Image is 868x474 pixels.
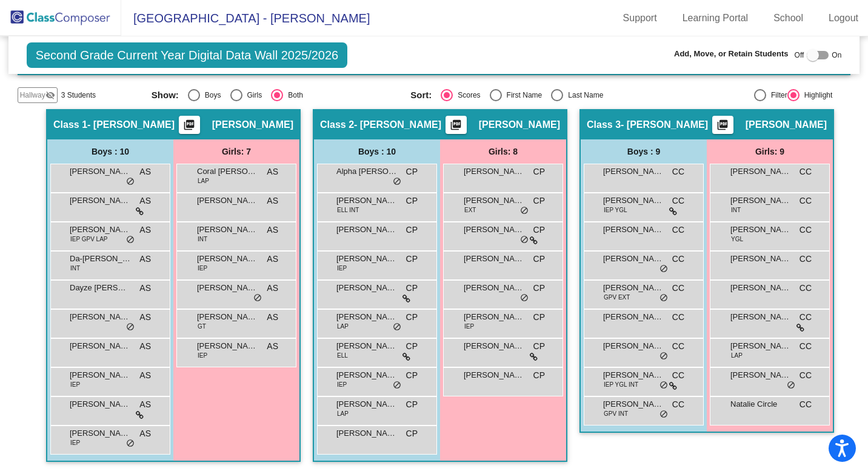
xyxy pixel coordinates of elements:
span: INT [198,235,207,244]
span: On [832,50,841,61]
span: AS [267,340,278,353]
span: ELL INT [337,205,359,215]
mat-radio-group: Select an option [152,89,401,101]
span: [PERSON_NAME] [70,195,130,207]
span: INT [731,205,741,215]
span: IEP [464,322,474,331]
span: [PERSON_NAME] [336,253,397,265]
span: [PERSON_NAME] [464,195,524,207]
span: AS [139,224,151,236]
span: 3 Students [61,90,96,101]
span: CC [672,340,684,353]
span: GPV INT [604,409,628,418]
span: Show: [152,90,179,101]
span: CC [800,253,812,265]
span: [PERSON_NAME] [464,224,524,236]
div: Highlight [800,90,833,101]
span: [PERSON_NAME] [70,427,130,439]
span: CP [406,340,418,353]
span: [PERSON_NAME] [336,340,397,352]
span: [PERSON_NAME] [730,195,791,207]
span: IEP YGL INT [604,380,638,389]
span: AS [139,195,151,207]
span: [PERSON_NAME] [479,119,560,131]
span: AS [139,311,151,324]
span: [PERSON_NAME] [464,369,524,381]
span: CC [800,282,812,295]
span: Dayze [PERSON_NAME] [70,282,130,294]
div: Boys : 9 [581,139,707,164]
span: CC [800,311,812,324]
span: [PERSON_NAME] [603,253,664,265]
span: Natalie Circle [730,398,791,410]
span: [PERSON_NAME] [336,195,397,207]
span: [PERSON_NAME] [336,311,397,323]
span: CP [533,165,545,178]
span: AS [139,369,151,382]
button: Print Students Details [712,116,733,134]
span: CP [406,224,418,236]
span: CP [406,398,418,411]
span: CC [672,253,684,265]
span: CP [406,427,418,440]
span: [PERSON_NAME] [70,340,130,352]
span: [PERSON_NAME] [730,369,791,381]
span: Coral [PERSON_NAME] [197,165,258,178]
div: Girls: 9 [707,139,833,164]
span: LAP [731,351,743,360]
div: Girls: 8 [440,139,566,164]
span: CC [672,311,684,324]
span: IEP [70,438,80,447]
span: LAP [337,409,349,418]
span: CC [800,398,812,411]
span: Class 3 [587,119,621,131]
span: [PERSON_NAME] [746,119,827,131]
span: [PERSON_NAME] [PERSON_NAME] [603,165,664,178]
span: do_not_disturb_alt [659,352,668,361]
span: Second Grade Current Year Digital Data Wall 2025/2026 [27,42,348,68]
span: CP [533,369,545,382]
span: AS [267,224,278,236]
span: ELL [337,351,348,360]
span: [PERSON_NAME] [70,224,130,236]
span: [PERSON_NAME] [464,253,524,265]
span: [PERSON_NAME] [197,195,258,207]
span: AS [139,253,151,265]
span: CC [672,165,684,178]
span: Da-[PERSON_NAME] [70,253,130,265]
span: do_not_disturb_alt [520,206,529,216]
span: do_not_disturb_alt [659,293,668,303]
span: AS [267,282,278,295]
div: Last Name [563,90,603,101]
a: Support [613,8,667,28]
span: AS [139,282,151,295]
span: Class 1 [53,119,87,131]
span: [PERSON_NAME] [336,282,397,294]
span: CP [533,224,545,236]
span: [PERSON_NAME] [464,165,524,178]
span: do_not_disturb_alt [520,293,529,303]
span: [PERSON_NAME] [336,398,397,410]
span: [PERSON_NAME] [603,224,664,236]
mat-icon: picture_as_pdf [182,119,196,136]
span: [PERSON_NAME] [336,369,397,381]
span: - [PERSON_NAME] [87,119,175,131]
span: CP [533,311,545,324]
span: CC [672,398,684,411]
span: [PERSON_NAME] [197,282,258,294]
span: do_not_disturb_alt [393,381,401,390]
div: Girls [242,90,262,101]
span: [PERSON_NAME]'[PERSON_NAME] [70,311,130,323]
span: [PERSON_NAME] [603,398,664,410]
span: do_not_disturb_alt [787,381,795,390]
span: IEP [70,380,80,389]
div: Boys : 10 [314,139,440,164]
a: Learning Portal [673,8,758,28]
span: do_not_disturb_alt [659,264,668,274]
span: AS [139,340,151,353]
span: [PERSON_NAME] [197,224,258,236]
mat-icon: visibility_off [45,90,55,100]
span: INT [70,264,80,273]
span: do_not_disturb_alt [659,381,668,390]
span: CP [406,369,418,382]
